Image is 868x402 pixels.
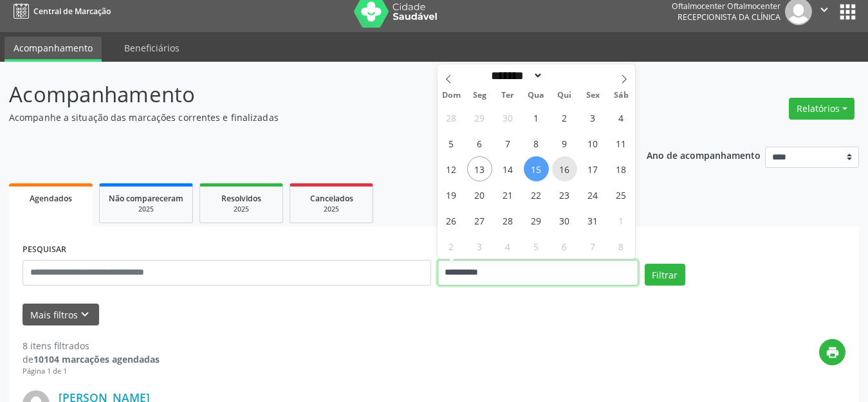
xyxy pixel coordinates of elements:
[609,182,634,207] span: Outubro 25, 2025
[439,105,464,130] span: Setembro 28, 2025
[5,37,102,62] a: Acompanhamento
[495,182,521,207] span: Outubro 21, 2025
[819,339,845,365] button: print
[467,105,492,130] span: Setembro 29, 2025
[109,205,183,214] div: 2025
[209,205,273,214] div: 2025
[78,307,92,322] i: keyboard_arrow_down
[609,233,634,259] span: Novembro 8, 2025
[609,105,634,130] span: Outubro 4, 2025
[524,233,549,259] span: Novembro 5, 2025
[310,193,353,204] span: Cancelados
[524,182,549,207] span: Outubro 22, 2025
[439,156,464,181] span: Outubro 12, 2025
[578,91,607,100] span: Sex
[438,91,466,100] span: Dom
[33,6,111,17] span: Central de Marcação
[580,131,605,156] span: Outubro 10, 2025
[552,233,577,259] span: Novembro 6, 2025
[439,233,464,259] span: Novembro 2, 2025
[9,78,604,111] p: Acompanhamento
[439,182,464,207] span: Outubro 19, 2025
[495,131,521,156] span: Outubro 7, 2025
[30,193,72,204] span: Agendados
[115,37,189,59] a: Beneficiários
[609,156,634,181] span: Outubro 18, 2025
[23,366,160,377] div: Página 1 de 1
[580,156,605,181] span: Outubro 17, 2025
[109,193,183,204] span: Não compareceram
[23,352,160,366] div: de
[524,105,549,130] span: Outubro 1, 2025
[467,182,492,207] span: Outubro 20, 2025
[33,353,160,365] strong: 10104 marcações agendadas
[522,91,550,100] span: Qua
[495,208,521,233] span: Outubro 28, 2025
[467,131,492,156] span: Outubro 6, 2025
[552,156,577,181] span: Outubro 16, 2025
[467,208,492,233] span: Outubro 27, 2025
[467,233,492,259] span: Novembro 3, 2025
[647,147,761,163] p: Ano de acompanhamento
[543,69,586,82] input: Year
[580,182,605,207] span: Outubro 24, 2025
[465,91,494,100] span: Seg
[609,208,634,233] span: Novembro 1, 2025
[23,240,66,260] label: PESQUISAR
[467,156,492,181] span: Outubro 13, 2025
[672,1,780,12] div: Oftalmocenter Oftalmocenter
[645,264,685,286] button: Filtrar
[524,156,549,181] span: Outubro 15, 2025
[607,91,635,100] span: Sáb
[524,131,549,156] span: Outubro 8, 2025
[439,131,464,156] span: Outubro 5, 2025
[552,182,577,207] span: Outubro 23, 2025
[494,91,522,100] span: Ter
[826,345,840,360] i: print
[580,233,605,259] span: Novembro 7, 2025
[221,193,261,204] span: Resolvidos
[23,339,160,352] div: 8 itens filtrados
[678,12,780,23] span: Recepcionista da clínica
[487,69,544,82] select: Month
[9,1,111,22] a: Central de Marcação
[9,111,604,124] p: Acompanhe a situação das marcações correntes e finalizadas
[836,1,859,23] button: apps
[495,105,521,130] span: Setembro 30, 2025
[580,105,605,130] span: Outubro 3, 2025
[23,304,99,326] button: Mais filtroskeyboard_arrow_down
[299,205,364,214] div: 2025
[552,105,577,130] span: Outubro 2, 2025
[495,156,521,181] span: Outubro 14, 2025
[817,3,831,17] i: 
[495,233,521,259] span: Novembro 4, 2025
[524,208,549,233] span: Outubro 29, 2025
[550,91,578,100] span: Qui
[439,208,464,233] span: Outubro 26, 2025
[552,208,577,233] span: Outubro 30, 2025
[552,131,577,156] span: Outubro 9, 2025
[609,131,634,156] span: Outubro 11, 2025
[789,98,854,120] button: Relatórios
[580,208,605,233] span: Outubro 31, 2025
